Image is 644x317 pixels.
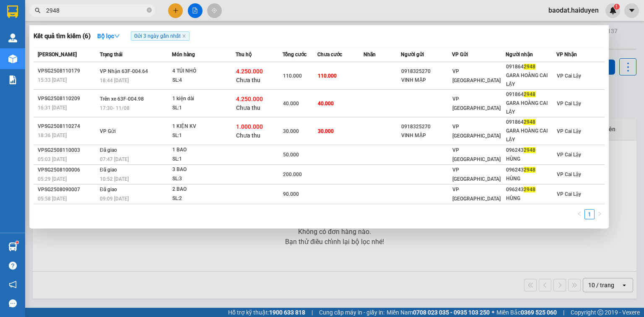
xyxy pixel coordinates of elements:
div: VPSG2508090007 [38,185,97,194]
span: 2948 [524,91,535,97]
span: 17:30 - 11/08 [100,105,130,111]
div: 0918325270 [401,67,451,76]
div: 3 BAO [172,165,235,174]
span: VP Cai Lậy [557,101,581,107]
span: 05:03 [DATE] [38,156,67,162]
div: 091864 [506,90,556,99]
div: SL: 1 [172,131,235,140]
div: VPSG2508110003 [38,146,97,155]
span: Món hàng [172,52,195,57]
span: VP [GEOGRAPHIC_DATA] [452,96,501,111]
span: VP Gửi [100,128,116,134]
div: VINH MẬP [401,131,451,140]
span: search [35,8,41,13]
span: 2948 [524,167,535,173]
span: 50.000 [283,152,299,158]
img: warehouse-icon [8,242,17,251]
span: VP [GEOGRAPHIC_DATA] [452,167,501,182]
li: Next Page [595,209,605,219]
span: VP Cai Lậy [557,171,581,177]
img: solution-icon [8,75,17,84]
div: SL: 2 [172,194,235,203]
span: close-circle [147,8,152,13]
div: 0918325270 [401,122,451,131]
div: SL: 1 [172,155,235,164]
img: warehouse-icon [8,34,17,42]
div: VPSG2508100006 [38,166,97,174]
span: Trạng thái [100,52,122,57]
span: 18:36 [DATE] [38,133,67,138]
div: 096243 [506,185,556,194]
span: Đã giao [100,187,117,192]
span: 4.250.000 [236,96,263,102]
span: close-circle [147,7,152,15]
span: 07:47 [DATE] [100,156,129,162]
div: GARA HOÀNG CAI LẬY [506,71,556,89]
span: VP Gửi [452,52,468,57]
li: 1 [584,209,595,219]
div: VPSG2508110274 [38,122,97,131]
span: 40.000 [318,101,334,107]
div: 096243 [506,166,556,174]
strong: Bộ lọc [97,33,120,39]
span: 15:33 [DATE] [38,77,67,83]
sup: 1 [16,241,18,244]
div: 1 BAO [172,146,235,155]
span: 2948 [524,147,535,153]
div: 2 BAO [172,185,235,194]
span: VP [GEOGRAPHIC_DATA] [452,68,501,83]
span: message [9,299,17,307]
span: 200.000 [283,171,302,177]
a: 1 [585,210,594,219]
div: 4 TÚI NHỎ [172,67,235,76]
span: question-circle [9,262,17,270]
span: 110.000 [318,73,337,79]
span: 1.000.000 [236,123,263,130]
span: 18:44 [DATE] [100,78,129,83]
span: right [597,211,602,216]
span: Thu hộ [236,52,252,57]
span: 90.000 [283,191,299,197]
span: VP [GEOGRAPHIC_DATA] [452,147,501,162]
span: VP Cai Lậy [557,128,581,134]
span: Đã giao [100,147,117,153]
div: 091864 [506,118,556,127]
span: Trên xe 63F-004.98 [100,96,144,102]
li: Previous Page [574,209,584,219]
span: notification [9,281,17,288]
span: VP Nhận 63F-004.64 [100,68,148,74]
span: Tổng cước [283,52,306,57]
span: Người gửi [401,52,424,57]
div: VPSG2508110209 [38,94,97,103]
button: Bộ lọcdown [91,29,127,43]
span: 09:09 [DATE] [100,196,129,202]
div: 1 kiện dài [172,94,235,104]
span: Đã giao [100,167,117,173]
div: GARA HOÀNG CAI LẬY [506,127,556,144]
span: 2948 [524,119,535,125]
div: GARA HOÀNG CAI LẬY [506,99,556,117]
span: 05:58 [DATE] [38,196,67,202]
button: right [595,209,605,219]
div: SL: 4 [172,76,235,85]
div: 096243 [506,146,556,155]
div: VINH MẬP [401,76,451,85]
span: 30.000 [283,128,299,134]
span: 40.000 [283,101,299,107]
span: 2948 [524,64,535,70]
span: [PERSON_NAME] [38,52,77,57]
span: Nhãn [364,52,376,57]
img: logo-vxr [7,5,18,18]
span: 110.000 [283,73,302,79]
span: Chưa thu [236,132,260,139]
span: Gửi 3 ngày gần nhất [131,31,190,41]
div: SL: 1 [172,104,235,113]
div: 091864 [506,62,556,71]
div: HÙNG [506,174,556,183]
span: 10:52 [DATE] [100,176,129,182]
div: VPSG2508110179 [38,67,97,75]
div: HÙNG [506,194,556,203]
span: VP Cai Lậy [557,191,581,197]
span: 30.000 [318,128,334,134]
img: warehouse-icon [8,55,17,63]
